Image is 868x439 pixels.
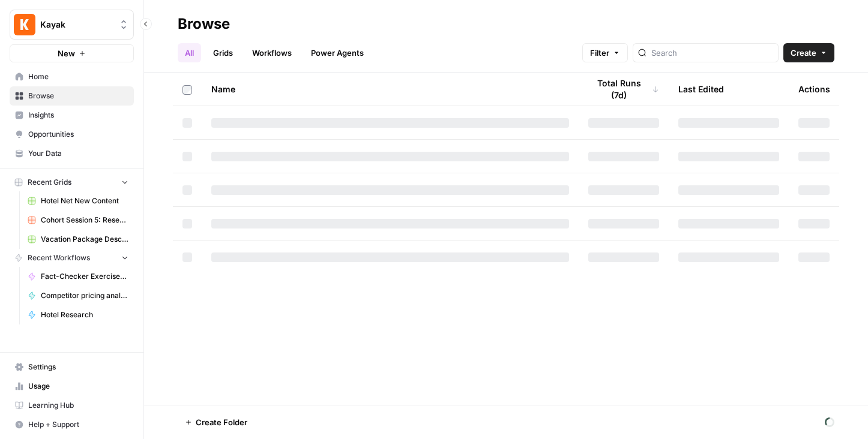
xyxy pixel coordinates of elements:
button: Create Folder [178,413,255,432]
span: Opportunities [28,129,128,140]
span: Settings [28,362,128,372]
span: Home [28,71,128,82]
button: Recent Grids [10,173,134,191]
a: Cohort Session 5: Research (Ola) [22,211,134,230]
a: Browse [10,86,134,106]
span: Competitor pricing analysis ([PERSON_NAME]) [41,290,128,301]
div: Name [211,73,569,106]
span: Filter [590,47,609,59]
a: Learning Hub [10,396,134,415]
button: Help + Support [10,415,134,434]
span: Learning Hub [28,400,128,411]
span: Create Folder [196,416,247,428]
span: Recent Workflows [28,252,90,263]
span: Create [791,47,816,59]
button: New [10,44,134,62]
a: Grids [206,43,240,62]
a: Fact-Checker Exercises (Ola) [22,267,134,286]
a: Opportunities [10,125,134,144]
span: Recent Grids [28,177,71,188]
button: Filter [582,43,628,62]
a: Home [10,67,134,86]
span: Hotel Net New Content [41,196,128,206]
a: Settings [10,357,134,377]
a: All [178,43,201,62]
button: Create [783,43,834,62]
span: Insights [28,110,128,121]
a: Hotel Net New Content [22,191,134,211]
a: Hotel Research [22,305,134,324]
a: Your Data [10,144,134,163]
a: Workflows [245,43,299,62]
span: Your Data [28,148,128,159]
span: Vacation Package Description Generator (Ola) Grid [41,234,128,245]
a: Usage [10,377,134,396]
a: Competitor pricing analysis ([PERSON_NAME]) [22,286,134,305]
div: Actions [798,73,830,106]
span: Usage [28,381,128,392]
a: Insights [10,106,134,125]
span: Cohort Session 5: Research (Ola) [41,215,128,225]
input: Search [651,47,773,59]
span: Fact-Checker Exercises (Ola) [41,271,128,282]
span: Browse [28,91,128,101]
span: Kayak [40,19,113,31]
span: New [58,47,75,59]
div: Browse [178,14,230,34]
span: Help + Support [28,419,128,430]
button: Workspace: Kayak [10,10,134,40]
span: Hotel Research [41,309,128,320]
a: Power Agents [304,43,371,62]
div: Total Runs (7d) [588,73,659,106]
img: Kayak Logo [14,14,35,35]
button: Recent Workflows [10,249,134,267]
div: Last Edited [678,73,724,106]
a: Vacation Package Description Generator (Ola) Grid [22,230,134,249]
